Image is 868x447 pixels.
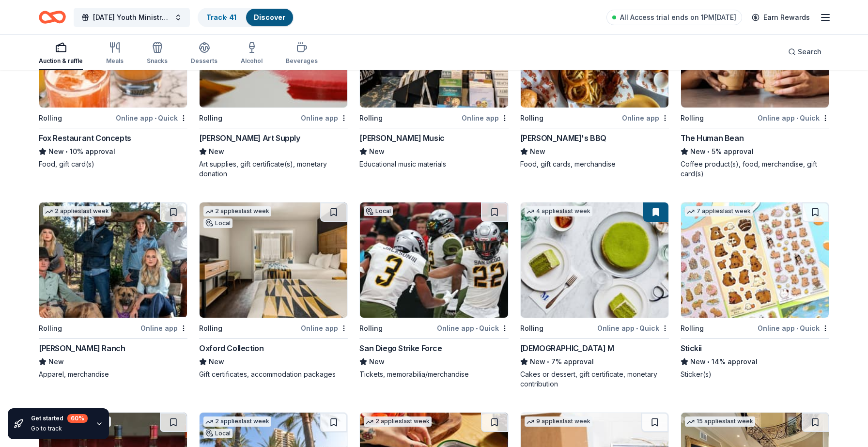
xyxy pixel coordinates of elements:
button: Alcohol [241,38,263,70]
div: Tickets, memorabilia/merchandise [359,370,508,379]
button: Beverages [286,38,318,70]
a: Home [39,6,66,29]
a: Image for Oxford Collection2 applieslast weekLocalRollingOnline appOxford CollectionNewGift certi... [199,202,348,379]
div: Online app [462,112,509,124]
span: • [796,324,798,332]
div: 2 applies last week [364,416,432,427]
a: Image for Lady M4 applieslast weekRollingOnline app•Quick[DEMOGRAPHIC_DATA] MNew•7% approvalCakes... [520,202,669,389]
span: • [707,148,710,155]
span: • [796,114,798,122]
span: Search [798,46,821,58]
div: Local [203,429,232,438]
span: New [209,356,224,368]
div: 14% approval [681,356,829,368]
div: 15 applies last week [685,416,755,427]
a: Image for Stickii7 applieslast weekRollingOnline app•QuickStickiiNew•14% approvalSticker(s) [681,202,829,379]
img: Image for San Diego Strike Force [360,202,508,318]
div: Sticker(s) [681,370,829,379]
div: Rolling [359,323,383,334]
img: Image for Oxford Collection [200,202,347,318]
div: Rolling [359,112,383,124]
span: • [155,114,156,122]
img: Image for Lady M [521,202,668,318]
span: New [48,146,64,157]
img: Image for Kimes Ranch [39,202,187,318]
div: Rolling [39,112,62,124]
div: Rolling [681,112,704,124]
div: Snacks [147,57,168,65]
div: [PERSON_NAME] Art Supply [199,132,300,144]
div: [PERSON_NAME] Music [359,132,444,144]
div: Online app Quick [758,322,829,334]
div: Coffee product(s), food, merchandise, gift card(s) [681,159,829,179]
div: Stickii [681,342,702,354]
div: Rolling [681,323,704,334]
div: 2 applies last week [43,206,111,216]
div: Online app [301,112,348,124]
div: Online app Quick [116,112,187,124]
div: Online app [301,322,348,334]
button: Meals [106,38,124,70]
div: Art supplies, gift certificate(s), monetary donation [199,159,348,179]
div: Rolling [199,323,222,334]
div: 7% approval [520,356,669,368]
button: [DATE] Youth Ministry Pasta Fundraiser [74,8,190,27]
div: 60 % [67,414,88,423]
div: 2 applies last week [203,206,271,216]
img: Image for Stickii [681,202,829,318]
div: Get started [31,414,88,423]
span: • [636,324,638,332]
a: Image for San Diego Strike ForceLocalRollingOnline app•QuickSan Diego Strike ForceNewTickets, mem... [359,202,508,379]
span: New [369,146,385,157]
span: New [209,146,224,157]
button: Auction & raffle [39,38,83,70]
div: Rolling [520,112,543,124]
span: All Access trial ends on 1PM[DATE] [620,12,736,23]
div: Beverages [286,57,318,65]
div: Auction & raffle [39,57,83,65]
div: Alcohol [241,57,263,65]
div: Educational music materials [359,159,508,169]
div: Apparel, merchandise [39,370,187,379]
a: All Access trial ends on 1PM[DATE] [606,10,742,25]
div: The Human Bean [681,132,744,144]
span: New [530,356,545,368]
div: Cakes or dessert, gift certificate, monetary contribution [520,370,669,389]
span: New [530,146,545,157]
div: Oxford Collection [199,342,263,354]
span: New [690,146,706,157]
span: • [65,148,68,155]
a: Earn Rewards [746,9,816,26]
span: New [48,356,64,368]
button: Search [780,42,829,62]
button: Track· 41Discover [198,8,294,27]
div: [DEMOGRAPHIC_DATA] M [520,342,614,354]
a: Discover [254,13,285,21]
div: Rolling [39,323,62,334]
div: Online app Quick [437,322,509,334]
div: Rolling [199,112,222,124]
a: Track· 41 [206,13,236,21]
div: Gift certificates, accommodation packages [199,370,348,379]
div: Food, gift card(s) [39,159,187,169]
a: Image for Kimes Ranch2 applieslast weekRollingOnline app[PERSON_NAME] RanchNewApparel, merchandise [39,202,187,379]
button: Snacks [147,38,168,70]
div: Go to track [31,425,88,432]
span: • [547,358,549,366]
div: Food, gift cards, merchandise [520,159,669,169]
div: Fox Restaurant Concepts [39,132,131,144]
div: Online app Quick [597,322,669,334]
div: Online app [622,112,669,124]
div: [PERSON_NAME]'s BBQ [520,132,606,144]
div: 9 applies last week [525,416,592,427]
div: 7 applies last week [685,206,753,216]
div: 5% approval [681,146,829,157]
button: Desserts [191,38,217,70]
div: 10% approval [39,146,187,157]
div: 2 applies last week [203,416,271,427]
span: [DATE] Youth Ministry Pasta Fundraiser [93,12,170,23]
span: New [690,356,706,368]
span: New [369,356,385,368]
div: 4 applies last week [525,206,592,216]
span: • [707,358,710,366]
